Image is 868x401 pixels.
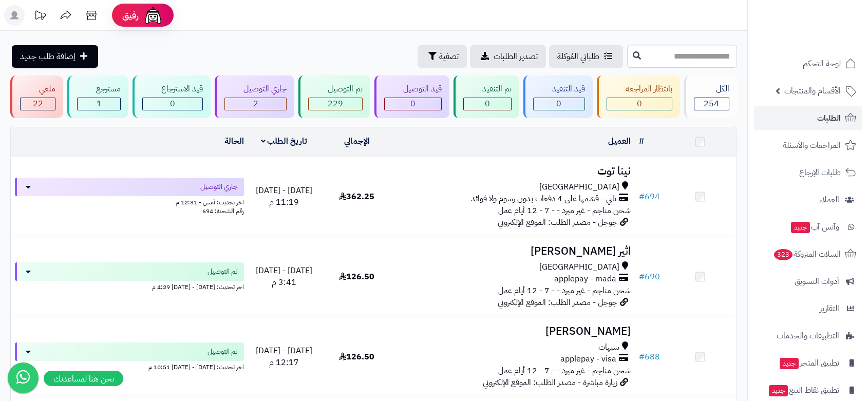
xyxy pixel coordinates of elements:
div: اخر تحديث: [DATE] - [DATE] 10:51 م [15,361,244,372]
span: رفيق [122,9,139,22]
span: 1 [97,98,102,110]
a: المراجعات والأسئلة [754,133,862,158]
span: التقارير [820,301,839,316]
a: قيد التوصيل 0 [372,75,451,118]
a: العميل [608,135,631,147]
span: 0 [485,98,490,110]
button: تصفية [418,45,467,68]
span: شحن مناجم - غير مبرد - - 7 - 12 أيام عمل [498,365,631,377]
h3: [PERSON_NAME] [397,326,631,337]
a: #694 [639,190,660,203]
span: # [639,351,645,363]
span: جوجل - مصدر الطلب: الموقع الإلكتروني [498,296,617,309]
span: تطبيق المتجر [779,356,839,370]
span: 0 [556,98,561,110]
div: 0 [385,98,441,110]
span: تم التوصيل [207,266,238,277]
span: 362.25 [339,190,374,203]
a: #690 [639,271,660,283]
span: 254 [704,98,719,110]
a: تصدير الطلبات [470,45,546,68]
span: [GEOGRAPHIC_DATA] [539,261,619,273]
a: تطبيق المتجرجديد [754,351,862,375]
a: بانتظار المراجعة 0 [595,75,682,118]
a: الحالة [224,135,244,147]
div: جاري التوصيل [224,83,287,95]
a: تاريخ الطلب [261,135,308,147]
span: وآتس آب [790,220,839,234]
span: applepay - mada [554,273,616,285]
a: جاري التوصيل 2 [213,75,296,118]
a: التطبيقات والخدمات [754,323,862,348]
a: طلبات الإرجاع [754,160,862,185]
span: إضافة طلب جديد [20,50,76,63]
span: [GEOGRAPHIC_DATA] [539,181,619,193]
span: 229 [328,98,343,110]
span: شحن مناجم - غير مبرد - - 7 - 12 أيام عمل [498,284,631,297]
a: تم التوصيل 229 [296,75,372,118]
span: جوجل - مصدر الطلب: الموقع الإلكتروني [498,216,617,228]
div: 0 [607,98,672,110]
span: طلبات الإرجاع [799,165,841,180]
span: تصدير الطلبات [494,50,538,63]
a: لوحة التحكم [754,51,862,76]
span: الأقسام والمنتجات [784,84,841,98]
span: # [639,190,645,203]
a: وآتس آبجديد [754,215,862,239]
a: الإجمالي [344,135,370,147]
div: تم التوصيل [308,83,362,95]
a: الطلبات [754,106,862,130]
a: إضافة طلب جديد [12,45,98,68]
span: العملاء [819,193,839,207]
span: التطبيقات والخدمات [777,329,839,343]
span: جاري التوصيل [200,182,238,192]
a: #688 [639,351,660,363]
span: أدوات التسويق [795,274,839,289]
div: 229 [309,98,362,110]
span: 2 [253,98,258,110]
div: 0 [534,98,584,110]
span: 0 [410,98,416,110]
img: ai-face.png [143,5,163,26]
span: تم التوصيل [207,347,238,357]
h3: نينا توت [397,165,631,177]
div: الكل [694,83,729,95]
span: 0 [637,98,642,110]
span: 126.50 [339,351,374,363]
a: # [639,135,644,147]
a: طلباتي المُوكلة [549,45,623,68]
a: الكل254 [682,75,739,118]
div: قيد التوصيل [384,83,442,95]
a: التقارير [754,296,862,321]
span: تصفية [439,50,459,63]
span: شحن مناجم - غير مبرد - - 7 - 12 أيام عمل [498,204,631,217]
a: قيد التنفيذ 0 [521,75,595,118]
div: 1 [78,98,120,110]
div: 22 [21,98,55,110]
a: ملغي 22 [8,75,65,118]
span: سيهات [598,341,619,353]
a: السلات المتروكة323 [754,242,862,266]
span: المراجعات والأسئلة [783,138,841,152]
div: 0 [143,98,202,110]
span: الطلبات [817,111,841,125]
a: العملاء [754,187,862,212]
a: أدوات التسويق [754,269,862,294]
span: 0 [170,98,175,110]
span: رقم الشحنة: 694 [202,206,244,216]
span: طلباتي المُوكلة [557,50,599,63]
span: جديد [769,385,788,396]
span: لوحة التحكم [803,56,841,71]
div: اخر تحديث: أمس - 12:31 م [15,196,244,207]
div: مسترجع [77,83,121,95]
h3: اثير [PERSON_NAME] [397,245,631,257]
div: قيد التنفيذ [533,83,585,95]
div: بانتظار المراجعة [607,83,672,95]
span: # [639,271,645,283]
div: اخر تحديث: [DATE] - [DATE] 4:29 م [15,281,244,292]
span: [DATE] - [DATE] 12:17 م [256,345,312,369]
div: ملغي [20,83,55,95]
div: تم التنفيذ [463,83,512,95]
span: السلات المتروكة [773,247,841,261]
span: تابي - قسّمها على 4 دفعات بدون رسوم ولا فوائد [471,193,616,205]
